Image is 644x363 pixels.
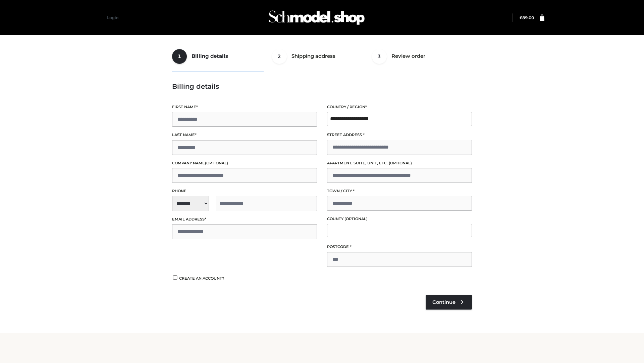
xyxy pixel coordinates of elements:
[172,82,472,90] h3: Billing details
[327,188,472,194] label: Town / City
[327,244,472,250] label: Postcode
[327,132,472,138] label: Street address
[205,161,228,165] span: (optional)
[172,132,317,138] label: Last name
[172,275,178,280] input: Create an account?
[107,15,118,20] a: Login
[344,216,368,221] span: (optional)
[520,15,534,20] bdi: 89.00
[426,295,472,310] a: Continue
[520,15,522,20] span: £
[179,276,224,281] span: Create an account?
[266,4,367,31] img: Schmodel Admin 964
[172,160,317,166] label: Company name
[327,216,472,222] label: County
[432,299,455,305] span: Continue
[172,216,317,223] label: Email address
[389,161,412,165] span: (optional)
[172,104,317,110] label: First name
[520,15,534,20] a: £89.00
[327,104,472,110] label: Country / Region
[327,160,472,166] label: Apartment, suite, unit, etc.
[172,188,317,194] label: Phone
